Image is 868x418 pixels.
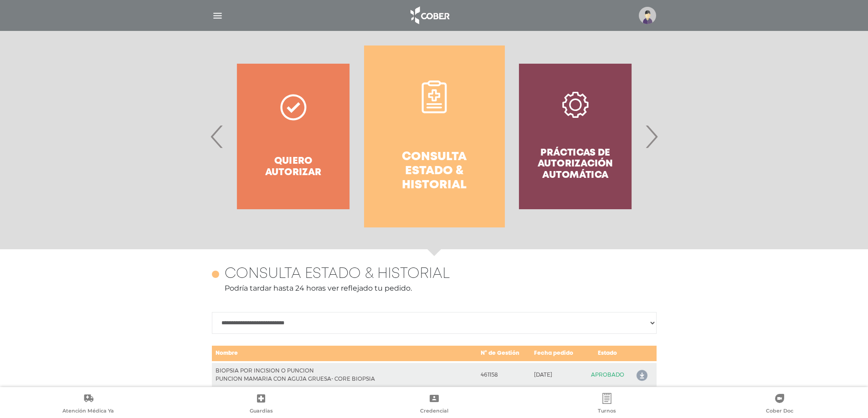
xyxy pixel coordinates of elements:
[639,7,656,24] img: profile-placeholder.svg
[584,345,631,362] td: Estado
[250,408,273,416] span: Guardias
[175,393,347,416] a: Guardias
[364,45,505,227] a: Consulta estado & historial
[420,408,448,416] span: Credencial
[2,393,175,416] a: Atención Médica Ya
[477,345,530,362] td: N° de Gestión
[212,362,477,387] td: BIOPSIA POR INCISION O PUNCION PUNCION MAMARIA CON AGUJA GRUESA- CORE BIOPSIA
[62,408,114,416] span: Atención Médica Ya
[584,362,631,387] td: APROBADO
[348,393,520,416] a: Credencial
[766,408,793,416] span: Cober Doc
[212,283,657,294] p: Podría tardar hasta 24 horas ver reflejado tu pedido.
[642,112,660,161] span: Next
[530,345,584,362] td: Fecha pedido
[477,362,530,387] td: 461158
[693,393,866,416] a: Cober Doc
[212,345,477,362] td: Nombre
[530,362,584,387] td: [DATE]
[225,266,450,283] h4: Consulta estado & historial
[212,10,223,21] img: Cober_menu-lines-white.svg
[598,408,616,416] span: Turnos
[208,112,226,161] span: Previous
[520,393,693,416] a: Turnos
[380,150,488,193] h4: Consulta estado & historial
[406,5,453,26] img: logo_cober_home-white.png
